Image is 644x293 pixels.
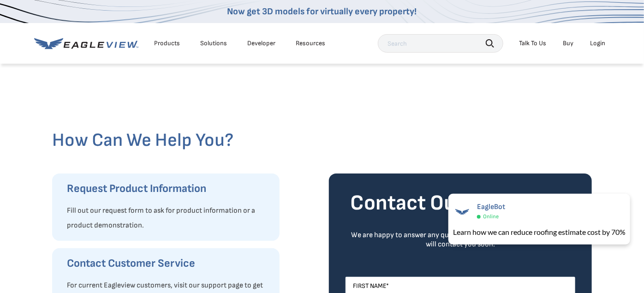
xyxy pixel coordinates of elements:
[154,39,180,48] div: Products
[346,231,575,249] div: We are happy to answer any questions. Fill out the form below and we will contact you soon.
[453,227,626,238] div: Learn how we can reduce roofing estimate cost by 70%
[247,39,275,48] a: Developer
[477,203,505,211] span: EagleBot
[200,39,227,48] div: Solutions
[67,256,270,271] h3: Contact Customer Service
[378,34,503,53] input: Search
[227,6,417,17] a: Now get 3D models for virtually every property!
[453,203,471,221] img: EagleBot
[563,39,573,48] a: Buy
[590,39,605,48] div: Login
[351,191,571,216] strong: Contact Our Sales Team
[483,213,499,220] span: Online
[296,39,325,48] div: Resources
[67,203,270,233] p: Fill out our request form to ask for product information or a product demonstration.
[519,39,546,48] div: Talk To Us
[52,129,592,151] h2: How Can We Help You?
[67,181,270,196] h3: Request Product Information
